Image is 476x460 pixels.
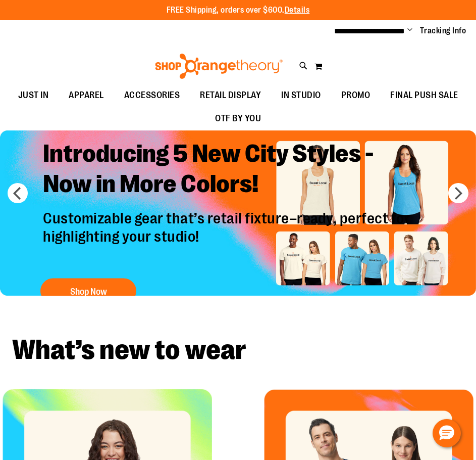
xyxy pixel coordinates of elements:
[200,84,261,107] span: RETAIL DISPLAY
[215,107,261,130] span: OTF BY YOU
[331,84,381,107] a: PROMO
[69,84,104,107] span: APPAREL
[167,5,310,16] p: FREE Shipping, orders over $600.
[271,84,331,107] a: IN STUDIO
[448,183,468,203] button: next
[407,26,412,36] button: Account menu
[190,84,271,107] a: RETAIL DISPLAY
[341,84,371,107] span: PROMO
[420,25,466,36] a: Tracking Info
[124,84,180,107] span: ACCESSORIES
[205,107,271,130] a: OTF BY YOU
[114,84,190,107] a: ACCESSORIES
[18,84,49,107] span: JUST IN
[12,336,464,364] h2: What’s new to wear
[40,278,136,303] button: Shop Now
[153,54,284,79] img: Shop Orangetheory
[390,84,458,107] span: FINAL PUSH SALE
[281,84,321,107] span: IN STUDIO
[8,183,28,203] button: prev
[8,84,59,107] a: JUST IN
[380,84,468,107] a: FINAL PUSH SALE
[59,84,114,107] a: APPAREL
[433,419,461,447] button: Hello, have a question? Let’s chat.
[285,6,310,15] a: Details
